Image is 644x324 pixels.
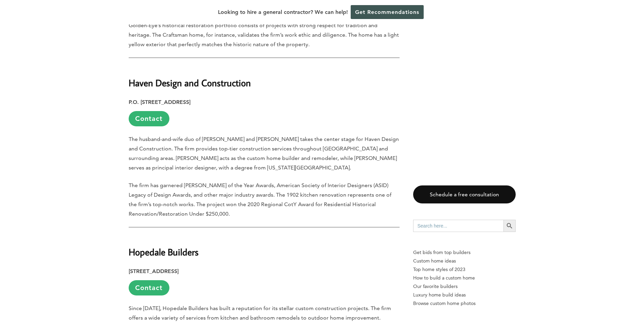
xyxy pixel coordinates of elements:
[413,291,516,299] a: Luxury home build ideas
[129,99,190,105] strong: P.O. [STREET_ADDRESS]
[129,77,251,89] strong: Haven Design and Construction
[129,280,169,295] a: Contact
[413,265,516,274] a: Top home styles of 2023
[610,290,636,316] iframe: Drift Widget Chat Controller
[129,268,179,274] strong: [STREET_ADDRESS]
[413,185,516,203] a: Schedule a free consultation
[129,134,400,173] p: The husband-and-wife duo of [PERSON_NAME] and [PERSON_NAME] takes the center stage for Haven Desi...
[129,111,169,126] a: Contact
[413,299,516,308] a: Browse custom home photos
[129,181,400,219] p: The firm has garnered [PERSON_NAME] of the Year Awards, American Society of Interior Designers (A...
[413,274,516,282] a: How to build a custom home
[129,246,199,258] strong: Hopedale Builders
[413,282,516,291] a: Our favorite builders
[413,257,516,265] a: Custom home ideas
[413,220,503,232] input: Search here...
[351,5,424,19] a: Get Recommendations
[129,21,400,49] p: Golden-Eye’s historical restoration portfolio consists of projects with strong respect for tradit...
[413,248,516,257] p: Get bids from top builders
[506,222,513,230] svg: Search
